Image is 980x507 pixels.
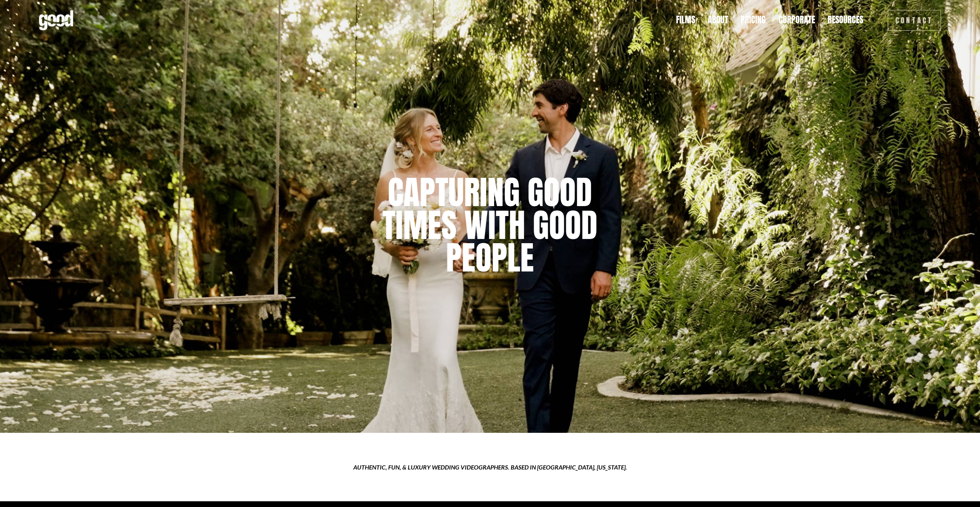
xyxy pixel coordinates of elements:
a: folder dropdown [828,14,863,26]
a: Contact [888,10,941,31]
a: About [708,14,728,26]
span: Resources [828,15,863,25]
img: Good Feeling Films [39,10,73,30]
h1: capturing good times with good people [356,176,624,274]
a: Pricing [741,14,766,26]
a: Corporate [779,14,815,26]
em: AUTHENTIC, FUN, & LUXURY WEDDING VIDEOGRAPHERS. BASED IN [GEOGRAPHIC_DATA], [US_STATE]. [353,463,627,471]
a: Films [676,14,695,26]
